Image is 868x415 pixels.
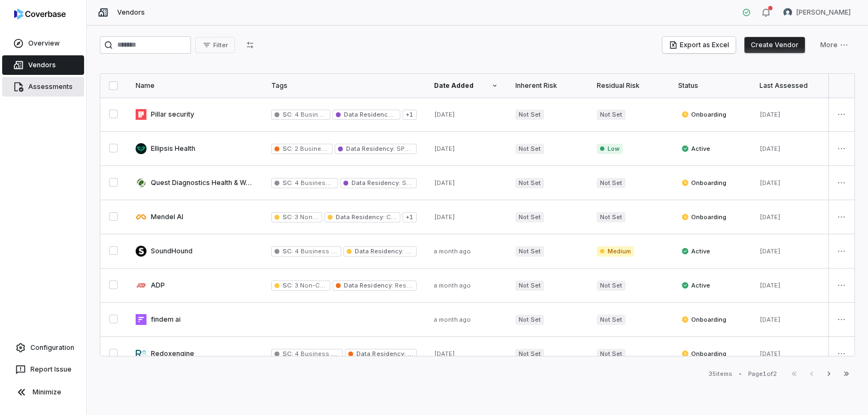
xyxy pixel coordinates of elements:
[400,179,448,187] span: SPD-Restricted
[739,370,742,378] div: •
[283,213,293,221] span: SC :
[759,81,824,90] div: Last Assessed
[597,315,626,325] span: Not Set
[403,212,417,222] span: + 1
[597,81,661,90] div: Residual Risk
[681,349,726,358] span: Onboarding
[681,247,710,256] span: Active
[283,282,293,289] span: SC :
[681,110,726,119] span: Onboarding
[393,282,426,289] span: Restricted
[759,213,781,221] span: [DATE]
[406,350,438,357] span: Restricted
[597,280,626,291] span: Not Set
[515,144,544,154] span: Not Set
[681,281,710,290] span: Active
[434,179,455,187] span: [DATE]
[434,81,498,90] div: Date Added
[515,246,544,257] span: Not Set
[678,81,742,90] div: Status
[515,81,579,90] div: Inherent Risk
[434,145,455,152] span: [DATE]
[777,4,857,21] button: Arun Muthu avatar[PERSON_NAME]
[597,212,626,222] span: Not Set
[759,111,781,118] span: [DATE]
[283,111,293,118] span: SC :
[434,111,455,118] span: [DATE]
[346,145,395,152] span: Data Residency :
[355,247,404,255] span: Data Residency :
[597,178,626,188] span: Not Set
[515,178,544,188] span: Not Set
[709,370,732,378] div: 35 items
[293,111,365,118] span: 4 Business Supporting
[759,145,781,152] span: [DATE]
[403,110,417,120] span: + 1
[271,81,417,90] div: Tags
[783,8,792,17] img: Arun Muthu avatar
[4,338,82,357] a: Configuration
[136,81,254,90] div: Name
[744,37,805,53] button: Create Vendor
[434,213,455,221] span: [DATE]
[515,349,544,359] span: Not Set
[515,315,544,325] span: Not Set
[4,360,82,379] button: Report Issue
[293,247,365,255] span: 4 Business Supporting
[515,110,544,120] span: Not Set
[759,247,781,255] span: [DATE]
[759,350,781,357] span: [DATE]
[2,34,84,53] a: Overview
[293,350,365,357] span: 4 Business Supporting
[385,213,423,221] span: Confidential
[336,213,385,221] span: Data Residency :
[681,178,726,187] span: Onboarding
[434,316,471,323] span: a month ago
[344,282,393,289] span: Data Residency :
[515,212,544,222] span: Not Set
[356,350,405,357] span: Data Residency :
[681,213,726,221] span: Onboarding
[283,247,293,255] span: SC :
[597,144,623,154] span: Low
[293,179,365,187] span: 4 Business Supporting
[283,179,293,187] span: SC :
[681,144,710,153] span: Active
[681,315,726,324] span: Onboarding
[597,246,634,257] span: Medium
[515,280,544,291] span: Not Set
[662,37,736,53] button: Export as Excel
[117,8,145,17] span: Vendors
[796,8,851,17] span: [PERSON_NAME]
[14,9,66,20] img: logo-D7KZi-bG.svg
[2,77,84,97] a: Assessments
[597,110,626,120] span: Not Set
[283,145,293,152] span: SC :
[434,282,471,289] span: a month ago
[404,247,442,255] span: Confidential
[759,179,781,187] span: [DATE]
[759,282,781,289] span: [DATE]
[2,55,84,75] a: Vendors
[293,282,336,289] span: 3 Non-Critical
[344,111,394,118] span: Data Residency :
[293,213,336,221] span: 3 Non-Critical
[293,145,352,152] span: 2 Business Critical
[814,37,855,53] button: More
[4,381,82,403] button: Minimize
[748,370,777,378] div: Page 1 of 2
[195,37,235,53] button: Filter
[395,145,443,152] span: SPD-Restricted
[283,350,293,357] span: SC :
[352,179,400,187] span: Data Residency :
[597,349,626,359] span: Not Set
[759,316,781,323] span: [DATE]
[434,247,471,255] span: a month ago
[434,350,455,357] span: [DATE]
[213,41,228,49] span: Filter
